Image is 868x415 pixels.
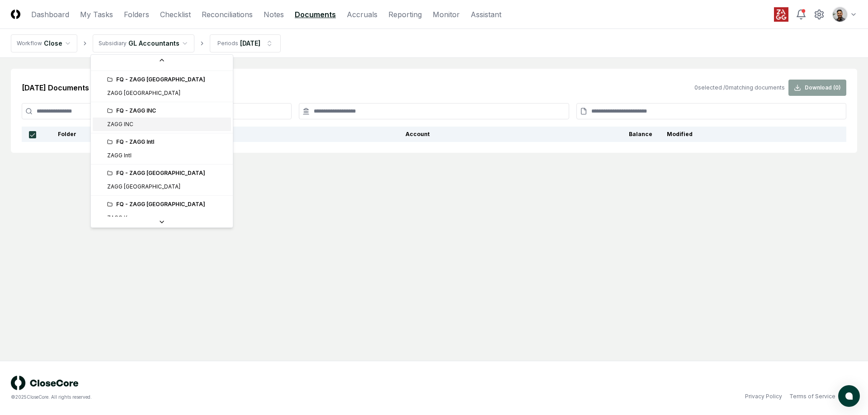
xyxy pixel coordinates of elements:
div: FQ - ZAGG [GEOGRAPHIC_DATA] [107,169,227,177]
div: ZAGG INC [107,120,133,128]
div: ZAGG [GEOGRAPHIC_DATA] [107,89,180,97]
div: FQ - ZAGG INC [107,107,227,115]
div: FQ - ZAGG Intl [107,138,227,146]
div: FQ - ZAGG [GEOGRAPHIC_DATA] [107,75,227,84]
div: ZAGG Intl [107,151,132,160]
div: ZAGG Korea [107,214,140,222]
div: ZAGG [GEOGRAPHIC_DATA] [107,183,180,191]
div: FQ - ZAGG [GEOGRAPHIC_DATA] [107,200,227,208]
